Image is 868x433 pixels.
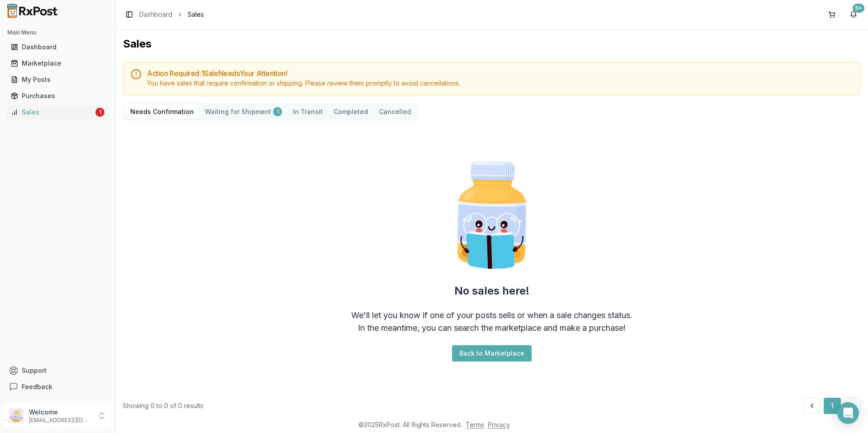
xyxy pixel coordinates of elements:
[4,89,112,103] button: Purchases
[837,402,859,424] div: Open Intercom Messenger
[188,10,204,19] span: Sales
[351,309,632,322] div: We'll let you know if one of your posts sells or when a sale changes status.
[139,10,204,19] nav: breadcrumb
[11,108,94,117] div: Sales
[466,421,484,428] a: Terms
[853,4,864,13] div: 9+
[11,75,104,84] div: My Posts
[4,56,112,71] button: Marketplace
[273,107,282,116] div: 1
[452,345,532,362] button: Back to Marketplace
[4,362,112,379] button: Support
[11,59,104,68] div: Marketplace
[123,37,861,51] h1: Sales
[95,108,104,117] div: 1
[29,408,92,417] p: Welcome
[488,421,510,428] a: Privacy
[358,322,626,334] div: In the meantime, you can search the marketplace and make a purchase!
[4,105,112,119] button: Sales1
[373,105,416,119] button: Cancelled
[454,284,529,298] h2: No sales here!
[139,10,172,19] a: Dashboard
[824,398,841,414] button: 1
[9,409,24,423] img: User avatar
[288,105,328,119] button: In Transit
[11,43,104,52] div: Dashboard
[4,379,112,395] button: Feedback
[7,29,108,36] h2: Main Menu
[328,105,373,119] button: Completed
[4,72,112,87] button: My Posts
[7,88,108,104] a: Purchases
[147,79,853,88] div: You have sales that require confirmation or shipping. Please review them promptly to avoid cancel...
[7,55,108,71] a: Marketplace
[123,401,203,410] div: Showing 0 to 0 of 0 results
[7,39,108,55] a: Dashboard
[7,104,108,120] a: Sales1
[11,91,104,100] div: Purchases
[434,157,550,273] img: Smart Pill Bottle
[22,382,52,391] span: Feedback
[846,7,861,22] button: 9+
[29,417,92,424] p: [EMAIL_ADDRESS][DOMAIN_NAME]
[4,4,61,18] img: RxPost Logo
[125,105,199,119] button: Needs Confirmation
[4,40,112,54] button: Dashboard
[7,71,108,88] a: My Posts
[147,70,853,77] h5: Action Required: 1 Sale Need s Your Attention!
[199,105,288,119] button: Waiting for Shipment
